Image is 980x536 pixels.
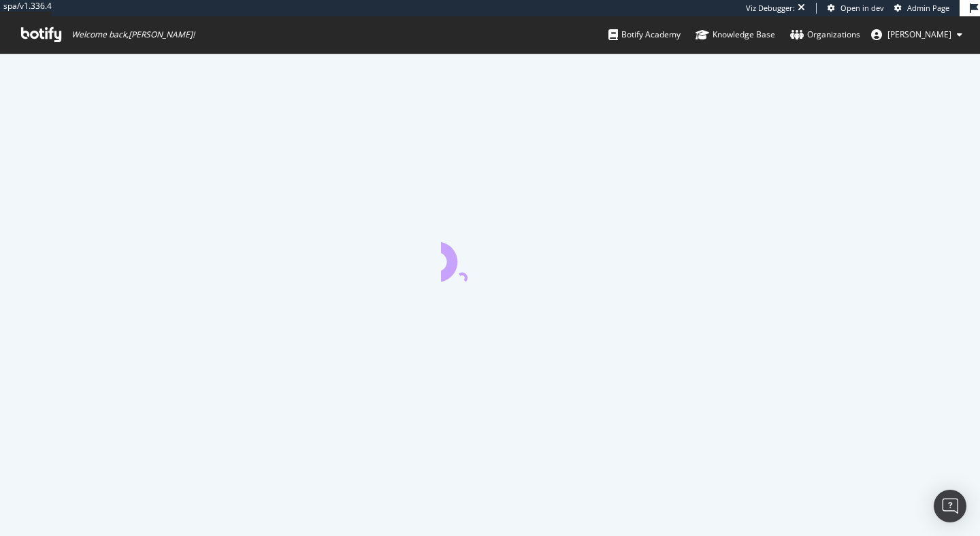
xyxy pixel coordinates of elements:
[71,29,195,40] span: Welcome back, [PERSON_NAME] !
[887,29,951,40] span: adrianna
[840,3,884,13] span: Open in dev
[907,3,949,13] span: Admin Page
[934,490,966,522] div: Open Intercom Messenger
[894,3,949,14] a: Admin Page
[696,16,775,53] a: Knowledge Base
[696,28,775,41] div: Knowledge Base
[860,24,973,46] button: [PERSON_NAME]
[746,3,795,14] div: Viz Debugger:
[828,3,884,14] a: Open in dev
[608,28,681,41] div: Botify Academy
[608,16,681,53] a: Botify Academy
[790,28,860,41] div: Organizations
[790,16,860,53] a: Organizations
